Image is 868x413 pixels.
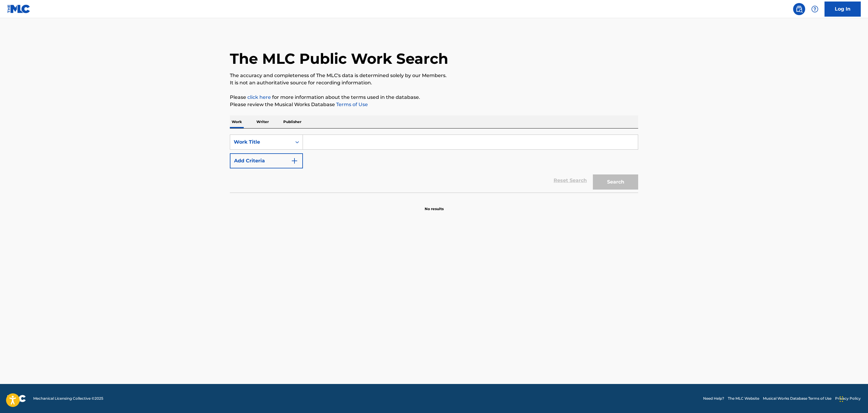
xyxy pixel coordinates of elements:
[763,396,831,401] a: Musical Works Database Terms of Use
[33,396,103,401] span: Mechanical Licensing Collective © 2025
[425,199,444,212] p: No results
[7,395,26,402] img: logo
[835,396,861,401] a: Privacy Policy
[811,5,818,13] img: help
[247,94,271,100] a: click here
[230,79,638,86] p: It is not an authoritative source for recording information.
[335,102,368,107] a: Terms of Use
[281,115,303,128] p: Publisher
[809,3,821,15] div: Help
[793,3,805,15] a: Public Search
[230,72,638,79] p: The accuracy and completeness of The MLC's data is determined solely by our Members.
[230,50,448,68] h1: The MLC Public Work Search
[840,390,843,408] div: Drag
[230,135,638,193] form: Search Form
[255,115,271,128] p: Writer
[230,101,638,108] p: Please review the Musical Works Database
[703,396,724,401] a: Need Help?
[838,384,868,413] iframe: Chat Widget
[7,5,31,13] img: MLC Logo
[230,94,638,101] p: Please for more information about the terms used in the database.
[230,115,244,128] p: Work
[291,157,298,164] img: 9d2ae6d4665cec9f34b9.svg
[825,2,861,17] a: Log In
[796,5,803,13] img: search
[234,138,288,146] div: Work Title
[230,153,303,168] button: Add Criteria
[728,396,759,401] a: The MLC Website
